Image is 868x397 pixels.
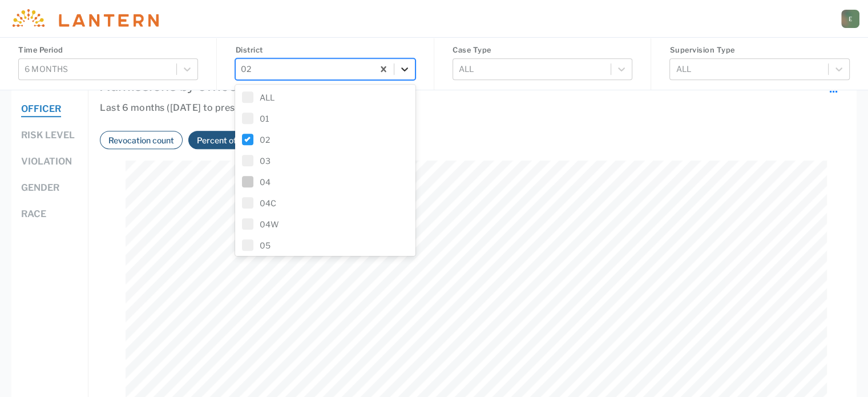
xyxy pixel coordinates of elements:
[841,10,859,28] a: E
[21,181,59,196] button: Gender
[100,101,845,126] h6: Last 6 months ([DATE] to present)
[669,45,850,55] h4: Supervision Type
[242,134,408,146] label: 02
[21,207,46,222] button: Race
[242,113,408,125] label: 01
[9,9,159,28] img: Lantern
[242,239,408,251] label: 05
[242,155,408,167] label: 03
[242,197,408,209] label: 04C
[18,45,198,55] h4: Time Period
[242,176,408,188] label: 04
[453,45,632,55] h4: Case Type
[105,134,177,147] button: Revocation count
[242,91,408,103] label: ALL
[21,155,72,170] button: Violation
[242,218,408,230] label: 04W
[236,59,373,78] div: 02
[193,134,347,147] button: Percent of standing population revoked
[21,129,75,143] button: Risk level
[21,102,61,117] button: Officer
[235,45,415,55] h4: District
